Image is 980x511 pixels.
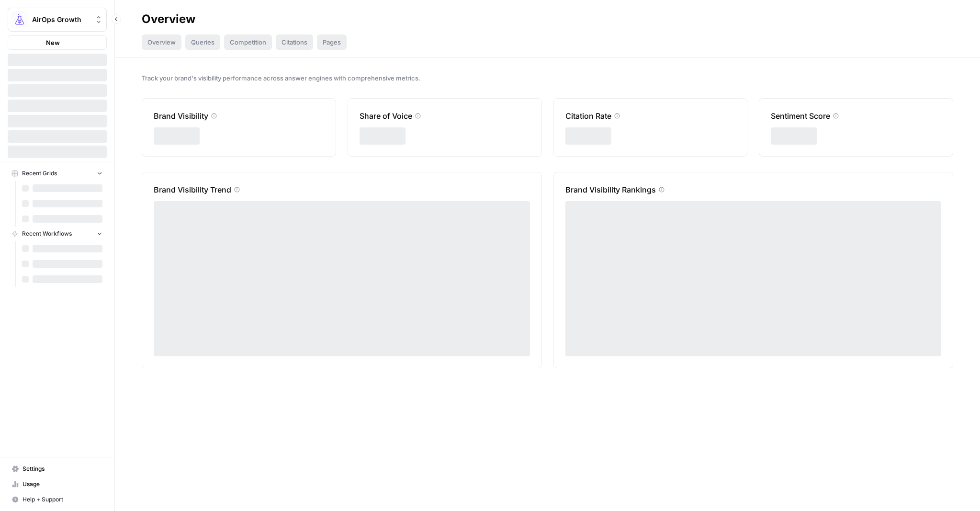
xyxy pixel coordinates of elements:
[8,492,107,507] button: Help + Support
[8,8,107,32] button: Workspace: AirOps Growth
[8,35,107,50] button: New
[22,169,57,178] span: Recent Grids
[771,110,830,122] p: Sentiment Score
[154,110,208,122] p: Brand Visibility
[154,184,231,195] p: Brand Visibility Trend
[224,34,272,50] div: Competition
[8,227,107,241] button: Recent Workflows
[23,495,102,504] span: Help + Support
[8,477,107,492] a: Usage
[23,480,102,488] span: Usage
[8,166,107,181] button: Recent Grids
[22,229,72,238] span: Recent Workflows
[11,11,28,28] img: AirOps Growth Logo
[317,34,347,50] div: Pages
[23,465,102,473] span: Settings
[142,34,181,50] div: Overview
[142,73,953,83] span: Track your brand's visibility performance across answer engines with comprehensive metrics.
[8,461,107,477] a: Settings
[185,34,220,50] div: Queries
[565,184,656,195] p: Brand Visibility Rankings
[360,110,412,122] p: Share of Voice
[565,110,611,122] p: Citation Rate
[46,38,60,47] span: New
[142,11,195,27] div: Overview
[32,15,90,24] span: AirOps Growth
[276,34,313,50] div: Citations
